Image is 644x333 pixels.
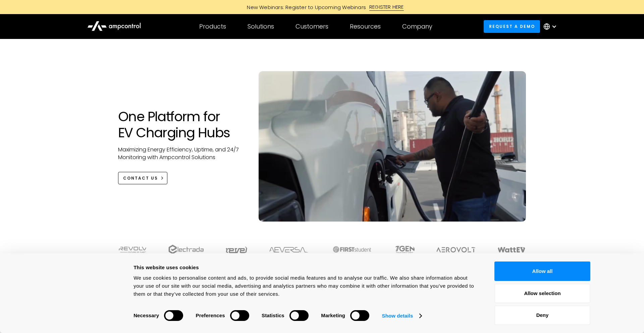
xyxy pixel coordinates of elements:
[484,20,540,33] a: Request a demo
[321,313,345,318] strong: Marketing
[248,23,274,30] div: Solutions
[436,247,476,252] img: Aerovolt Logo
[296,23,328,30] div: Customers
[402,23,432,30] div: Company
[240,4,369,11] div: New Webinars: Register to Upcoming Webinars
[133,274,479,298] div: We use cookies to personalise content and ads, to provide social media features and to analyse ou...
[494,284,590,303] button: Allow selection
[199,23,226,30] div: Products
[262,313,284,318] strong: Statistics
[350,23,381,30] div: Resources
[494,261,590,281] button: Allow all
[497,247,526,252] img: WattEV logo
[171,3,473,11] a: New Webinars: Register to Upcoming WebinarsREGISTER HERE
[118,172,167,184] a: CONTACT US
[133,313,159,318] strong: Necessary
[369,3,404,11] div: REGISTER HERE
[494,305,590,325] button: Deny
[382,311,422,321] a: Show details
[168,245,204,254] img: electrada logo
[123,175,158,181] div: CONTACT US
[196,313,225,318] strong: Preferences
[118,108,245,141] h1: One Platform for EV Charging Hubs
[118,146,245,161] p: Maximizing Energy Efficiency, Uptime, and 24/7 Monitoring with Ampcontrol Solutions
[133,264,479,272] div: This website uses cookies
